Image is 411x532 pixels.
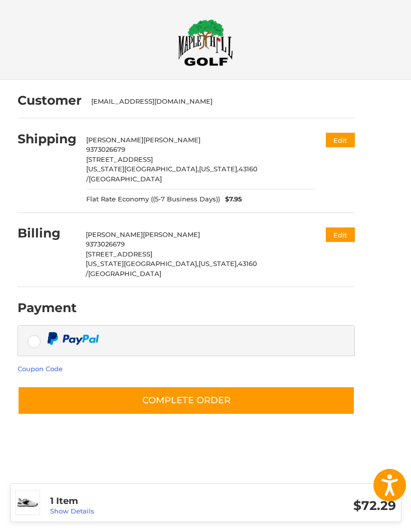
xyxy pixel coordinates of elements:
span: 9373026679 [86,146,125,154]
h2: Customer [18,93,82,109]
span: [STREET_ADDRESS] [86,250,152,258]
span: [US_STATE][GEOGRAPHIC_DATA], [86,260,198,268]
img: PayPal icon [47,333,99,345]
button: Edit [326,133,355,148]
span: 43160 / [86,165,258,183]
span: Flat Rate Economy ((5-7 Business Days)) [86,195,220,205]
span: [PERSON_NAME] [86,231,143,239]
span: [PERSON_NAME] [143,231,200,239]
h3: 1 Item [50,496,223,507]
span: $7.95 [220,195,242,205]
h2: Shipping [18,132,77,147]
span: 43160 / [86,260,257,278]
img: Maple Hill Golf [178,20,233,67]
h2: Billing [18,226,76,241]
div: [EMAIL_ADDRESS][DOMAIN_NAME] [91,97,345,107]
span: [GEOGRAPHIC_DATA] [88,270,161,278]
img: Puma Men's Ignite Innovate Disc Golf Shoes [16,491,40,515]
span: [PERSON_NAME] [86,136,143,144]
span: [US_STATE], [198,260,238,268]
span: 9373026679 [86,240,125,248]
h3: $72.29 [223,498,396,514]
iframe: Google Customer Reviews [328,505,411,532]
button: Complete order [18,387,355,415]
span: [STREET_ADDRESS] [86,156,153,164]
button: Edit [326,228,355,242]
a: Coupon Code [18,365,63,373]
h2: Payment [18,301,77,316]
span: [GEOGRAPHIC_DATA] [89,175,162,183]
span: [US_STATE][GEOGRAPHIC_DATA], [86,165,199,173]
a: Show Details [50,507,94,515]
span: [PERSON_NAME] [143,136,200,144]
span: [US_STATE], [199,165,239,173]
